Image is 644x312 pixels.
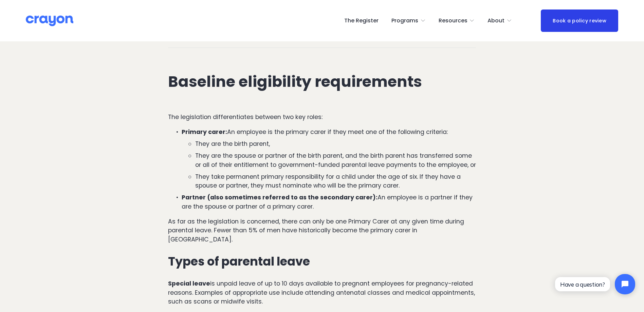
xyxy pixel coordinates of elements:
p: They are the spouse or partner of the birth parent, and the birth parent has transferred some or ... [195,151,476,169]
a: folder dropdown [439,15,475,26]
a: The Register [344,15,379,26]
a: Book a policy review [541,9,618,32]
p: The legislation differentiates between two key roles: [168,113,476,121]
span: Programs [391,16,418,26]
strong: Partner (also sometimes referred to as the secondary carer): [182,193,378,201]
p: They are the birth parent, [195,139,476,148]
strong: Types of parental leave [168,253,310,270]
strong: Special leave [168,279,210,288]
strong: Primary carer: [182,128,227,136]
iframe: Tidio Chat [549,268,641,300]
img: Crayon [26,15,73,27]
span: Resources [439,16,467,26]
p: is unpaid leave of up to 10 days available to pregnant employees for pregnancy-related reasons. E... [168,279,476,306]
h2: Baseline eligibility requirements [168,73,476,90]
span: About [487,16,504,26]
p: As far as the legislation is concerned, there can only be one Primary Carer at any given time dur... [168,217,476,244]
p: An employee is a partner if they are the spouse or partner of a primary carer. [182,193,476,211]
p: An employee is the primary carer if they meet one of the following criteria: [182,128,476,136]
a: folder dropdown [487,15,512,26]
a: folder dropdown [391,15,426,26]
p: They take permanent primary responsibility for a child under the age of six. If they have a spous... [195,172,476,190]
